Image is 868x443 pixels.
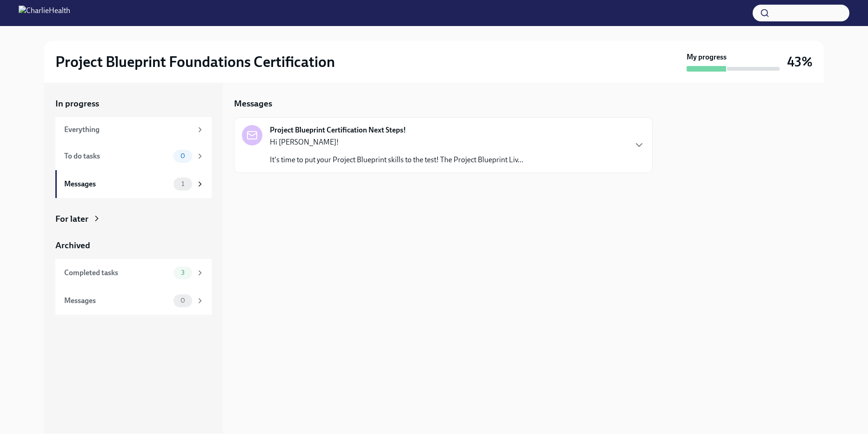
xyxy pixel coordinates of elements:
a: To do tasks0 [55,142,212,170]
span: 1 [176,180,190,187]
a: Archived [55,239,212,251]
strong: Project Blueprint Certification Next Steps! [270,125,406,135]
p: Hi [PERSON_NAME]! [270,137,523,147]
div: Messages [64,179,170,189]
a: Completed tasks3 [55,259,212,287]
div: To do tasks [64,151,170,161]
img: CharlieHealth [19,6,70,20]
h2: Project Blueprint Foundations Certification [55,53,335,71]
span: 0 [175,297,191,304]
a: Messages1 [55,170,212,198]
h5: Messages [234,98,272,110]
a: In progress [55,98,212,110]
span: 3 [175,269,190,276]
strong: My progress [687,52,727,62]
span: 0 [175,152,191,159]
p: It's time to put your Project Blueprint skills to the test! The Project Blueprint Liv... [270,155,523,165]
a: Everything [55,117,212,142]
div: Everything [64,125,192,135]
div: For later [55,213,88,225]
a: Messages0 [55,287,212,315]
h3: 43% [787,53,813,70]
div: Messages [64,296,170,306]
div: Completed tasks [64,268,170,278]
a: For later [55,213,212,225]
